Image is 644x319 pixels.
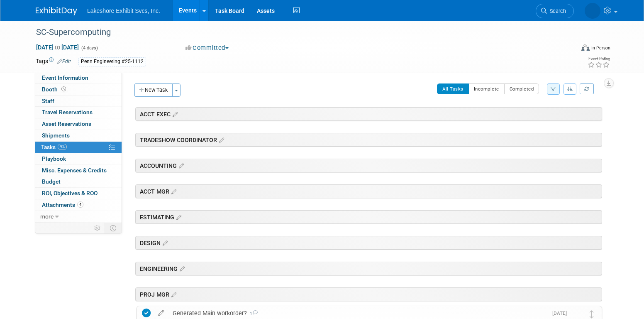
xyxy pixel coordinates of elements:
div: PROJ MGR [135,287,602,301]
span: 4 [77,201,83,208]
div: TRADESHOW COORDINATOR [135,133,602,147]
a: Edit sections [177,161,184,169]
button: Completed [504,83,539,94]
img: Format-Inperson.png [581,44,590,51]
div: SC-Supercomputing [33,25,561,40]
div: ACCOUNTING [135,159,602,172]
span: Asset Reservations [42,120,91,127]
a: Budget [35,176,122,187]
span: Attachments [42,201,83,208]
img: MICHELLE MOYA [585,3,600,19]
div: Event Format [525,43,610,56]
a: Refresh [580,83,594,94]
button: Incomplete [468,83,505,94]
div: DESIGN [135,236,602,250]
span: [DATE] [552,310,571,316]
span: to [54,44,61,51]
span: more [40,213,54,220]
td: Personalize Event Tab Strip [90,223,105,233]
div: Penn Engineering #25-1112 [78,57,146,66]
div: Event Rating [588,57,610,61]
span: Budget [42,178,61,185]
span: Travel Reservations [42,109,93,115]
div: ESTIMATING [135,210,602,224]
span: 9% [58,144,67,150]
span: Booth not reserved yet [60,86,68,92]
a: Edit sections [171,110,178,118]
a: Shipments [35,130,122,141]
span: ROI, Objectives & ROO [42,190,98,196]
a: Edit sections [169,187,176,195]
span: (4 days) [80,45,98,51]
span: Lakeshore Exhibit Svcs, Inc. [87,7,160,14]
div: In-Person [591,45,610,51]
button: All Tasks [437,83,469,94]
a: Booth [35,84,122,95]
span: Staff [42,98,54,104]
span: Event Information [42,74,88,81]
a: Edit sections [161,238,168,247]
a: Search [536,4,574,18]
a: Edit [57,59,71,64]
a: Edit sections [178,264,185,272]
div: ACCT MGR [135,184,602,198]
td: Tags [36,57,71,66]
span: Booth [42,86,68,93]
div: ENGINEERING [135,262,602,275]
div: ACCT EXEC [135,107,602,121]
a: Misc. Expenses & Credits [35,165,122,176]
span: Misc. Expenses & Credits [42,167,107,174]
a: Travel Reservations [35,107,122,118]
a: Edit sections [174,213,181,221]
button: Committed [183,44,232,52]
span: Shipments [42,132,70,139]
a: Playbook [35,153,122,164]
a: Edit sections [217,135,224,144]
a: Attachments4 [35,199,122,211]
a: Asset Reservations [35,118,122,130]
img: ExhibitDay [36,7,77,15]
span: Playbook [42,155,66,162]
span: Search [547,8,566,14]
a: Tasks9% [35,142,122,153]
td: Toggle Event Tabs [105,223,122,233]
i: Move task [590,310,594,318]
span: [DATE] [DATE] [36,44,79,51]
button: New Task [134,83,173,97]
a: edit [154,309,168,317]
span: 1 [247,311,258,317]
a: Staff [35,96,122,107]
a: ROI, Objectives & ROO [35,188,122,199]
a: more [35,211,122,222]
span: Tasks [41,144,67,150]
a: Edit sections [169,290,176,298]
a: Event Information [35,72,122,83]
